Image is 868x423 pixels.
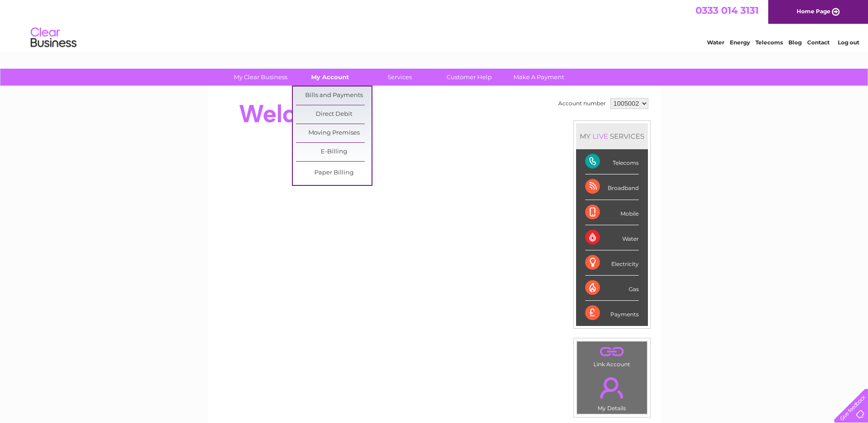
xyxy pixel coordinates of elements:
[431,69,507,86] a: Customer Help
[695,5,759,16] a: 0333 014 3131
[362,69,437,86] a: Services
[579,344,645,360] a: .
[296,143,372,161] a: E-Billing
[296,87,372,105] a: Bills and Payments
[807,39,830,46] a: Contact
[577,369,647,414] td: My Details
[556,96,608,111] td: Account number
[30,24,77,52] img: logo.png
[585,200,639,225] div: Mobile
[292,69,368,86] a: My Account
[577,341,647,370] td: Link Account
[218,5,651,44] div: Clear Business is a trading name of Verastar Limited (registered in [GEOGRAPHIC_DATA] No. 3667643...
[579,372,645,404] a: .
[838,39,859,46] a: Log out
[591,132,610,141] div: LIVE
[585,174,639,200] div: Broadband
[576,123,648,149] div: MY SERVICES
[755,39,783,46] a: Telecoms
[296,105,372,124] a: Direct Debit
[296,124,372,142] a: Moving Premises
[707,39,724,46] a: Water
[730,39,750,46] a: Energy
[788,39,802,46] a: Blog
[585,225,639,250] div: Water
[585,301,639,325] div: Payments
[296,164,372,182] a: Paper Billing
[585,250,639,276] div: Electricity
[585,276,639,301] div: Gas
[223,69,298,86] a: My Clear Business
[585,149,639,174] div: Telecoms
[501,69,577,86] a: Make A Payment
